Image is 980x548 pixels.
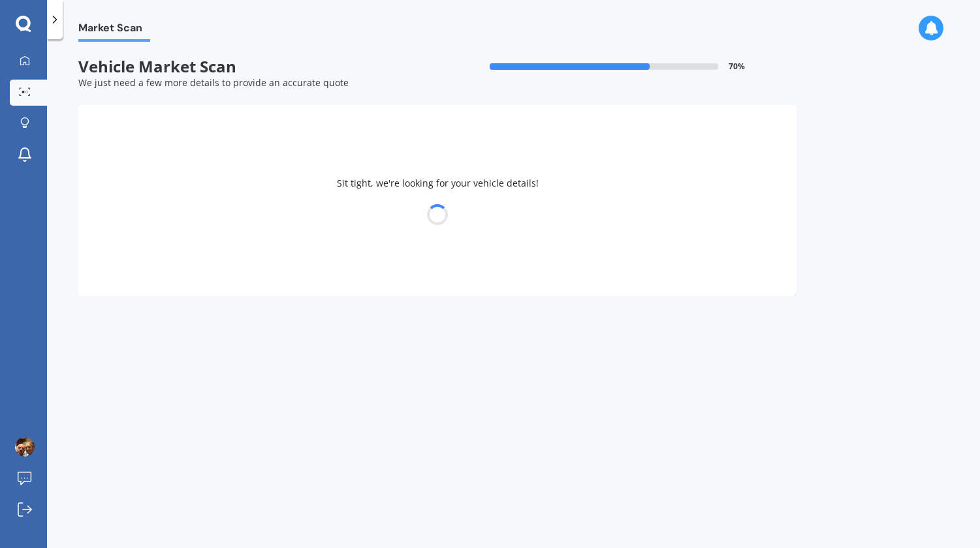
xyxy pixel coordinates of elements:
[729,62,745,71] span: 70 %
[15,437,35,457] img: ACg8ocLRcioegFVeqBi3W4FrbBHx48ddRo_x0UptOLCqut1Q1odwiPfC=s96-c
[78,57,437,76] span: Vehicle Market Scan
[78,105,797,296] div: Sit tight, we're looking for your vehicle details!
[78,22,150,39] span: Market Scan
[78,76,349,89] span: We just need a few more details to provide an accurate quote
